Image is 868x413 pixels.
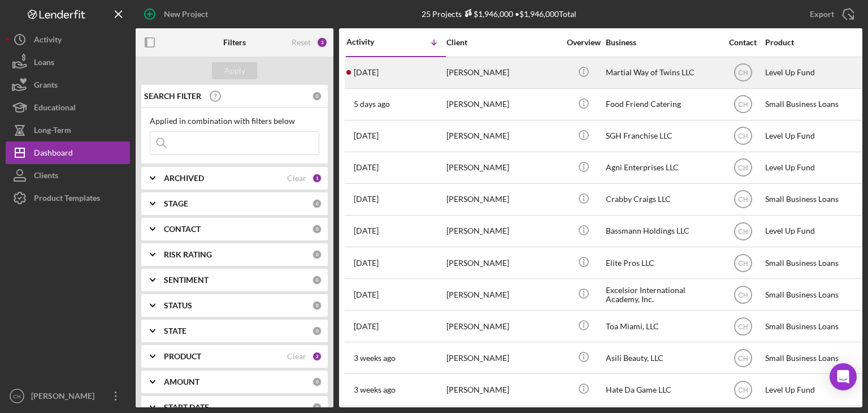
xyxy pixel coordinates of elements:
[312,199,322,209] div: 0
[164,174,204,183] b: ARCHIVED
[312,326,322,336] div: 0
[738,291,748,299] text: CH
[606,58,719,88] div: Martial Way of Twins LLC
[164,352,201,361] b: PRODUCT
[422,9,576,19] div: 25 Projects • $1,946,000 Total
[312,402,322,412] div: 0
[28,385,102,410] div: [PERSON_NAME]
[798,3,862,25] button: Export
[738,69,748,77] text: CH
[606,184,719,214] div: Crabby Craigs LLC
[164,403,209,412] b: START DATE
[312,224,322,234] div: 0
[738,259,748,267] text: CH
[34,119,71,144] div: Long-Term
[738,196,748,204] text: CH
[606,216,719,246] div: Bassmann Holdings LLC
[6,187,130,209] button: Product Templates
[606,311,719,341] div: Toa Miami, LLC
[354,131,379,140] time: 2025-08-27 15:15
[144,92,201,101] b: SEARCH FILTER
[562,38,605,47] div: Overview
[6,385,130,407] button: CH[PERSON_NAME]
[312,300,322,311] div: 0
[606,38,719,47] div: Business
[354,100,390,109] time: 2025-08-29 18:00
[287,174,306,183] div: Clear
[354,195,379,204] time: 2025-08-21 14:53
[606,121,719,151] div: SGH Franchise LLC
[164,301,192,310] b: STATUS
[164,377,199,386] b: AMOUNT
[606,248,719,278] div: Elite Pros LLC
[446,375,559,405] div: [PERSON_NAME]
[6,28,130,51] button: Activity
[312,173,322,183] div: 1
[212,62,257,79] button: Apply
[6,164,130,187] button: Clients
[738,164,748,172] text: CH
[738,227,748,235] text: CH
[346,37,396,46] div: Activity
[6,141,130,164] a: Dashboard
[446,279,559,309] div: [PERSON_NAME]
[606,279,719,309] div: Excelsior International Academy, Inc.
[606,375,719,405] div: Hate Da Game LLC
[354,163,379,172] time: 2025-08-26 12:54
[224,62,245,79] div: Apply
[446,184,559,214] div: [PERSON_NAME]
[354,259,379,268] time: 2025-08-20 16:45
[446,89,559,119] div: [PERSON_NAME]
[446,153,559,183] div: [PERSON_NAME]
[34,28,62,54] div: Activity
[34,51,54,76] div: Loans
[446,121,559,151] div: [PERSON_NAME]
[606,89,719,119] div: Food Friend Catering
[446,38,559,47] div: Client
[164,225,201,234] b: CONTACT
[446,58,559,88] div: [PERSON_NAME]
[722,38,764,47] div: Contact
[354,322,379,331] time: 2025-08-17 04:46
[164,326,186,335] b: STATE
[354,354,396,363] time: 2025-08-15 16:59
[312,91,322,101] div: 0
[6,119,130,141] a: Long-Term
[738,322,748,330] text: CH
[136,3,219,25] button: New Project
[164,276,209,285] b: SENTIMENT
[606,343,719,373] div: Asili Beauty, LLC
[830,363,857,390] div: Open Intercom Messenger
[810,3,834,25] div: Export
[446,216,559,246] div: [PERSON_NAME]
[738,132,748,140] text: CH
[6,74,130,96] button: Grants
[223,38,246,47] b: Filters
[13,393,21,399] text: CH
[312,249,322,260] div: 0
[34,96,76,122] div: Educational
[34,74,58,99] div: Grants
[446,248,559,278] div: [PERSON_NAME]
[150,117,319,126] div: Applied in combination with filters below
[354,68,379,77] time: 2025-09-01 18:10
[354,290,379,299] time: 2025-08-17 19:50
[312,275,322,285] div: 0
[354,385,396,394] time: 2025-08-15 16:36
[312,351,322,362] div: 2
[316,37,328,48] div: 3
[312,377,322,387] div: 0
[462,9,513,19] div: $1,946,000
[6,51,130,74] button: Loans
[6,96,130,119] button: Educational
[354,226,379,235] time: 2025-08-20 21:15
[164,250,212,259] b: RISK RATING
[287,352,306,361] div: Clear
[738,354,748,362] text: CH
[292,38,311,47] div: Reset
